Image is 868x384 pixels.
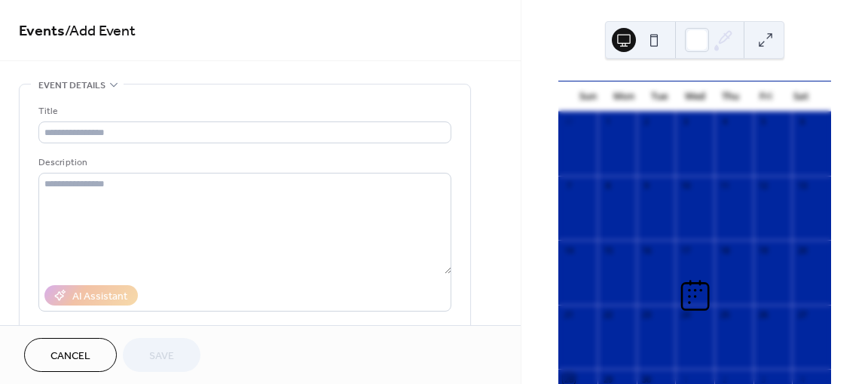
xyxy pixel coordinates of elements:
div: 25 [719,309,730,321]
div: 23 [641,309,653,321]
div: 1 [602,116,613,127]
div: 18 [719,244,730,256]
div: 11 [719,180,730,192]
span: Cancel [50,349,90,364]
div: 14 [563,244,574,256]
div: Sat [784,81,819,112]
div: 5 [758,116,769,127]
div: Description [38,155,448,170]
div: Tue [641,81,677,112]
div: 22 [602,309,613,321]
a: Events [19,17,65,46]
div: 15 [602,244,613,256]
div: 26 [758,309,769,321]
div: 16 [641,244,653,256]
div: Fri [748,81,784,112]
div: 12 [758,180,769,192]
div: 19 [758,244,769,256]
span: Event details [38,78,105,94]
div: 27 [796,309,808,321]
div: 24 [680,309,691,321]
div: 7 [563,180,574,192]
div: Title [38,103,448,119]
div: 31 [563,116,574,127]
div: 2 [641,116,653,127]
div: 6 [796,116,808,127]
div: 3 [680,116,691,127]
div: Mon [606,81,641,112]
div: 10 [680,180,691,192]
div: 9 [641,180,653,192]
div: Sun [570,81,606,112]
div: Wed [677,81,713,112]
div: 8 [602,180,613,192]
div: 21 [563,309,574,321]
div: 17 [680,244,691,256]
span: / Add Event [65,17,136,46]
div: Thu [713,81,748,112]
div: 20 [796,244,808,256]
button: Cancel [24,338,117,372]
div: 13 [796,180,808,192]
div: 4 [719,116,730,127]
